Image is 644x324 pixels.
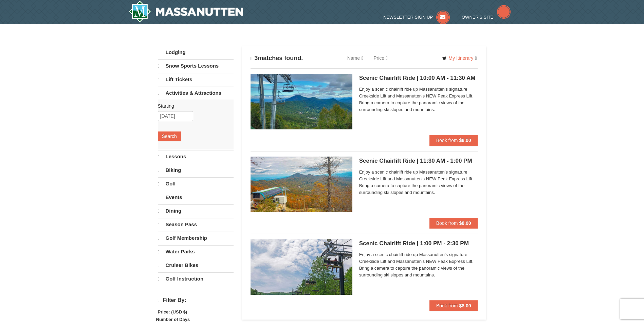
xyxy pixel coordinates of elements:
[359,75,478,82] h5: Scenic Chairlift Ride | 10:00 AM - 11:30 AM
[158,297,234,304] h4: Filter By:
[436,220,458,226] span: Book from
[359,169,478,196] span: Enjoy a scenic chairlift ride up Massanutten’s signature Creekside Lift and Massanutten's NEW Pea...
[436,303,458,308] span: Book from
[158,259,234,272] a: Cruiser Bikes
[251,239,352,295] img: 24896431-9-664d1467.jpg
[438,53,481,63] a: My Itinerary
[436,138,458,143] span: Book from
[158,204,234,217] a: Dining
[158,150,234,163] a: Lessons
[359,251,478,278] span: Enjoy a scenic chairlift ride up Massanutten’s signature Creekside Lift and Massanutten's NEW Pea...
[158,218,234,231] a: Season Pass
[158,87,234,100] a: Activities & Attractions
[459,303,471,308] strong: $8.00
[158,309,187,314] strong: Price: (USD $)
[129,1,243,22] a: Massanutten Resort
[251,74,352,129] img: 24896431-1-a2e2611b.jpg
[342,51,368,65] a: Name
[383,15,433,20] span: Newsletter Sign Up
[462,15,494,20] span: Owner's Site
[158,103,228,109] label: Starting
[459,220,471,226] strong: $8.00
[429,135,478,146] button: Book from $8.00
[429,300,478,311] button: Book from $8.00
[129,1,243,22] img: Massanutten Resort Logo
[158,272,234,285] a: Golf Instruction
[158,46,234,59] a: Lodging
[156,317,190,322] strong: Number of Days
[383,15,450,20] a: Newsletter Sign Up
[429,218,478,229] button: Book from $8.00
[158,191,234,204] a: Events
[251,157,352,212] img: 24896431-13-a88f1aaf.jpg
[158,73,234,86] a: Lift Tickets
[359,240,478,247] h5: Scenic Chairlift Ride | 1:00 PM - 2:30 PM
[158,232,234,245] a: Golf Membership
[359,86,478,113] span: Enjoy a scenic chairlift ride up Massanutten’s signature Creekside Lift and Massanutten's NEW Pea...
[459,138,471,143] strong: $8.00
[462,15,511,20] a: Owner's Site
[359,158,478,164] h5: Scenic Chairlift Ride | 11:30 AM - 1:00 PM
[158,164,234,177] a: Biking
[158,59,234,72] a: Snow Sports Lessons
[368,51,393,65] a: Price
[158,131,181,141] button: Search
[158,245,234,258] a: Water Parks
[158,177,234,190] a: Golf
